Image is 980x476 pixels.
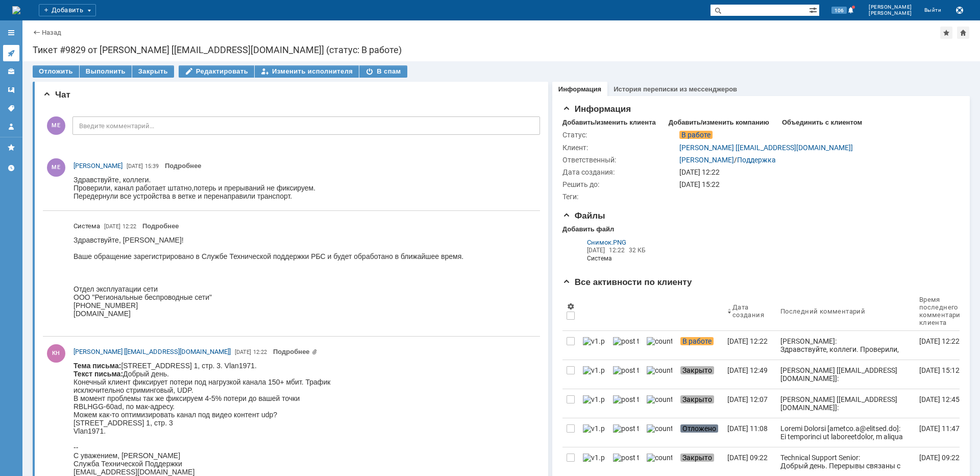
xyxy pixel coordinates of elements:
span: 32 КБ [629,247,646,254]
a: [DATE] 15:12 [915,360,976,389]
span: [DATE] [587,247,605,254]
a: Клиенты [3,63,19,80]
div: Дата создания [732,303,764,319]
a: v1.png [579,447,609,476]
img: post ticket.png [613,454,639,462]
a: Перейти на домашнюю страницу [12,6,20,14]
a: [DATE] 11:47 [915,418,976,447]
div: [DATE] 09:22 [727,454,768,462]
div: Добавить [39,4,96,16]
span: Файлы [562,211,605,221]
a: [DATE] 12:49 [723,360,776,389]
th: Время последнего комментария клиента [915,292,976,331]
div: [DATE] 12:22 [919,337,960,345]
a: [DATE] 12:45 [915,389,976,418]
div: [DATE] 09:22 [919,454,960,462]
div: [PERSON_NAME]: Здравствуйте, коллеги. Проверили, канал работает штатно,потерь и прерываний не фик... [780,337,911,386]
span: Закрыто [680,395,714,403]
span: [DATE] [235,349,251,355]
img: v1.png [583,337,605,345]
span: Закрыто [680,454,714,462]
img: counter.png [647,395,672,403]
a: counter.png [643,389,676,418]
div: Из почтовой переписки [558,234,681,267]
span: Настройки [567,302,575,311]
span: В работе [679,131,713,139]
a: Активности [3,45,19,61]
div: Дата создания: [562,168,677,176]
a: Отложено [676,418,723,447]
div: [DATE] 12:49 [727,366,768,374]
img: counter.png [647,454,672,462]
div: [DATE] 11:47 [919,424,960,433]
div: Сделать домашней страницей [957,27,969,39]
img: post ticket.png [613,366,639,374]
span: 12:22 [253,349,267,355]
span: Информация [562,104,631,114]
img: v1.png [583,366,605,374]
span: [PERSON_NAME] [73,162,122,170]
img: counter.png [647,366,672,374]
a: [DATE] 12:22 [915,331,976,360]
div: Ответственный: [562,156,677,164]
span: .PNG [611,239,626,246]
a: Шаблоны комментариев [3,82,19,98]
div: Добавить в избранное [940,27,952,39]
a: post ticket.png [609,447,643,476]
a: Информация [558,85,601,93]
a: [PERSON_NAME] [73,161,122,171]
a: v1.png [579,418,609,447]
a: Loremi Dolorsi [ametco.a@elitsed.do]: Ei temporinci ut laboreetdolor, m aliqua enimadminimveni qu... [776,418,915,447]
a: История переписки из мессенджеров [614,85,737,93]
a: Снимок.PNG [587,239,677,246]
button: Сохранить лог [953,4,966,16]
a: counter.png [643,360,676,389]
a: Теги [3,100,19,116]
span: [PERSON_NAME] [869,4,912,10]
a: post ticket.png [609,418,643,447]
a: Подробнее [142,222,179,230]
span: МЕ [47,116,65,135]
span: Система [73,221,100,231]
div: / [679,156,776,164]
a: [PERSON_NAME] [[EMAIL_ADDRESS][DOMAIN_NAME]]: Спасибо. Тикет можно закрыть. --- С уважением, [PER... [776,360,915,389]
span: 15:39 [145,163,159,170]
a: v1.png [579,389,609,418]
img: v1.png [583,454,605,462]
a: Подробнее [165,162,202,170]
a: [PERSON_NAME]: Здравствуйте, коллеги. Проверили, канал работает штатно,потерь и прерываний не фик... [776,331,915,360]
span: Закрыто [680,366,714,374]
a: Мой профиль [3,118,19,135]
img: v1.png [583,424,605,433]
img: post ticket.png [613,424,639,433]
a: Поддержка [737,156,776,164]
a: [DATE] 12:07 [723,389,776,418]
span: [DATE] 15:22 [679,180,720,188]
a: Закрыто [676,389,723,418]
span: Все активности по клиенту [562,277,692,287]
div: Добавить/изменить компанию [669,118,769,127]
div: [DATE] 12:45 [919,395,960,403]
img: counter.png [647,424,672,433]
a: counter.png [643,418,676,447]
span: Система [73,222,100,230]
a: [DATE] 11:08 [723,418,776,447]
a: counter.png [643,331,676,360]
div: Объединить с клиентом [782,118,862,127]
span: [PERSON_NAME] [[EMAIL_ADDRESS][DOMAIN_NAME]] [73,348,231,355]
div: [DATE] 12:07 [727,395,768,403]
a: [DATE] 12:22 [723,331,776,360]
a: Назад [42,29,61,36]
span: 106 [831,7,847,14]
i: Система [587,254,677,263]
a: [DATE] 09:22 [915,447,976,476]
img: post ticket.png [613,395,639,403]
a: counter.png [643,447,676,476]
a: v1.png [579,331,609,360]
span: Отложено [680,424,718,433]
img: post ticket.png [613,337,639,345]
a: v1.png [579,360,609,389]
a: post ticket.png [609,331,643,360]
div: [DATE] 15:12 [919,366,960,374]
img: counter.png [647,337,672,345]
